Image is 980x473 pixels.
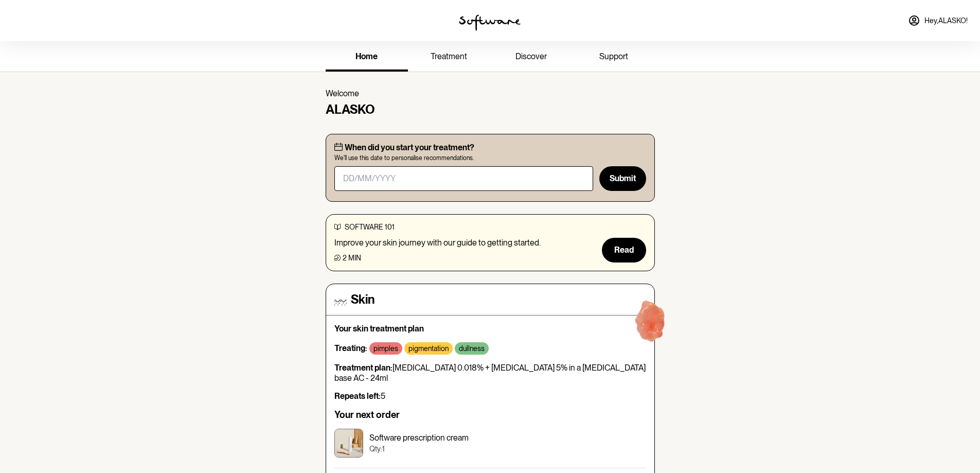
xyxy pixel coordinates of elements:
p: pimples [373,344,398,353]
p: 5 [334,391,646,401]
p: Software prescription cream [369,433,469,443]
p: When did you start your treatment? [345,143,474,152]
h4: ALASKO [326,102,655,117]
h6: Your next order [334,409,646,421]
a: discover [490,43,573,72]
a: Hey,ALASKO! [902,8,974,33]
span: treatment [431,51,467,61]
button: Submit [599,166,646,191]
span: Hey, ALASKO ! [924,16,968,25]
p: Welcome [326,89,655,98]
img: software logo [459,14,521,31]
p: pigmentation [408,344,449,353]
span: 2 min [343,254,361,262]
a: support [573,43,655,72]
p: Qty: 1 [369,445,469,453]
span: We'll use this date to personalise recommendations. [334,154,646,162]
img: red-blob.ee797e6f29be6228169e.gif [618,292,684,358]
strong: Treating: [334,343,367,353]
strong: Treatment plan: [334,363,393,373]
span: Read [614,245,634,255]
p: Improve your skin journey with our guide to getting started. [334,238,541,248]
span: Submit [610,173,636,183]
span: support [599,51,628,61]
input: DD/MM/YYYY [334,166,594,191]
img: ckrj60pny00003h5x9u7lpp18.jpg [334,429,363,458]
span: home [355,51,378,61]
button: Read [602,238,646,262]
h4: Skin [351,292,375,307]
span: discover [515,51,547,61]
a: treatment [408,43,490,72]
span: software 101 [345,223,395,231]
p: dullness [459,344,485,353]
strong: Repeats left: [334,391,381,401]
p: [MEDICAL_DATA] 0.018% + [MEDICAL_DATA] 5% in a [MEDICAL_DATA] base AC - 24ml [334,363,646,382]
p: Your skin treatment plan [334,324,646,334]
a: home [326,43,408,72]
